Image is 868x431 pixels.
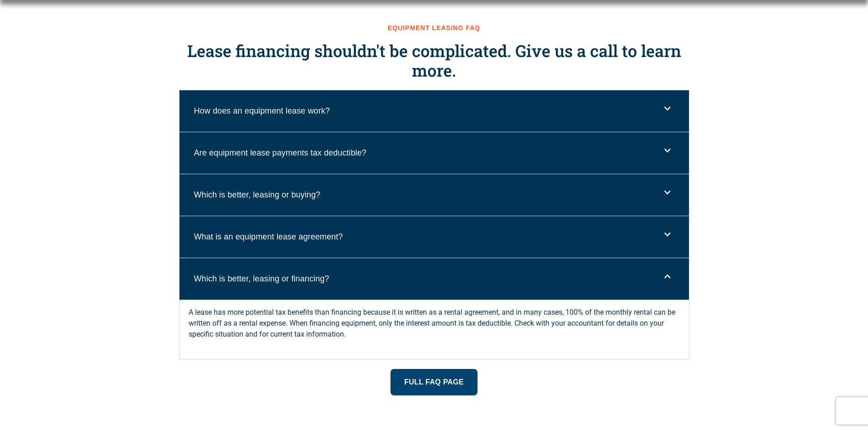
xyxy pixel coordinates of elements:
div: Which is better, leasing or financing? [180,300,689,360]
a: Are equipment lease payments tax deductible? [194,148,367,157]
div: What is an equipment lease agreement? [180,216,689,258]
h3: Lease financing shouldn't be complicated. Give us a call to learn more. [179,41,689,80]
p: A lease has more potential tax benefits than financing because it is written as a rental agreemen... [189,307,680,340]
a: What is an equipment lease agreement? [194,232,343,241]
span: Full FAQ page [404,376,464,389]
div: How does an equipment lease work? [180,90,689,132]
div: Which is better, leasing or financing? [180,258,689,300]
h2: Equipment leasing FAQ [179,24,689,32]
a: Full FAQ page [390,369,478,395]
a: Which is better, leasing or financing? [194,274,329,283]
div: Which is better, leasing or buying? [180,174,689,216]
div: Are equipment lease payments tax deductible? [180,132,689,174]
a: Which is better, leasing or buying? [194,190,321,199]
a: How does an equipment lease work? [194,106,330,115]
